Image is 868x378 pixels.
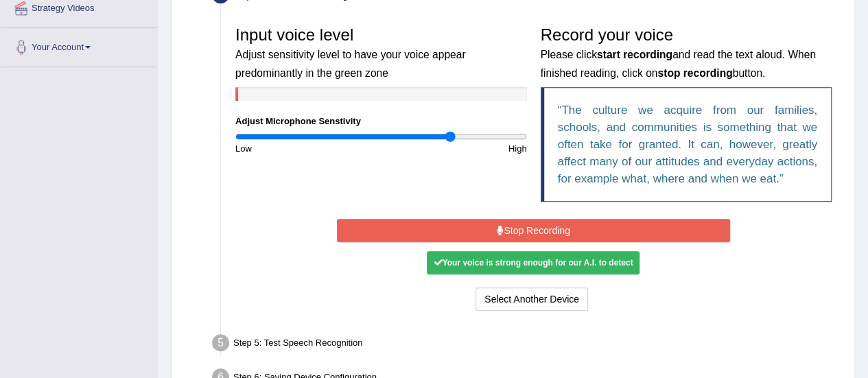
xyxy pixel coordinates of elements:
[1,28,157,62] a: Your Account
[206,330,847,360] div: Step 5: Test Speech Recognition
[337,219,730,242] button: Stop Recording
[476,287,588,311] button: Select Another Device
[381,142,533,155] div: High
[657,67,732,79] b: stop recording
[235,49,465,78] small: Adjust sensitivity level to have your voice appear predominantly in the green zone
[228,142,381,155] div: Low
[597,49,672,60] b: start recording
[558,104,818,185] q: The culture we acquire from our families, schools, and communities is something that we often tak...
[235,26,527,80] h3: Input voice level
[235,115,361,128] label: Adjust Microphone Senstivity
[427,251,640,274] div: Your voice is strong enough for our A.I. to detect
[541,49,816,78] small: Please click and read the text aloud. When finished reading, click on button.
[541,26,832,80] h3: Record your voice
